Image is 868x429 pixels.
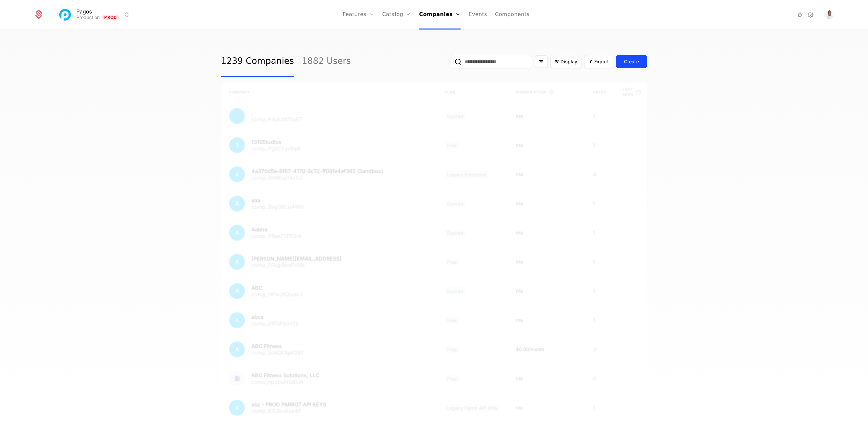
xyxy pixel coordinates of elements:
span: Display [561,58,577,65]
a: 1239 Companies [221,46,294,77]
button: Open user button [825,10,834,19]
button: Select environment [59,8,131,22]
button: Display [550,55,582,68]
button: Filter options [535,55,548,68]
img: Pagos [57,7,73,23]
span: Export [594,58,609,65]
a: Integrations [796,11,804,19]
img: LJ Durante [825,10,834,19]
div: Production [76,14,100,21]
span: Prod [102,15,119,20]
button: Export [584,55,613,68]
a: Settings [807,11,815,19]
div: Create [624,58,639,65]
button: Create [616,55,647,68]
span: Pagos [76,9,92,14]
a: 1882 Users [302,46,351,77]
